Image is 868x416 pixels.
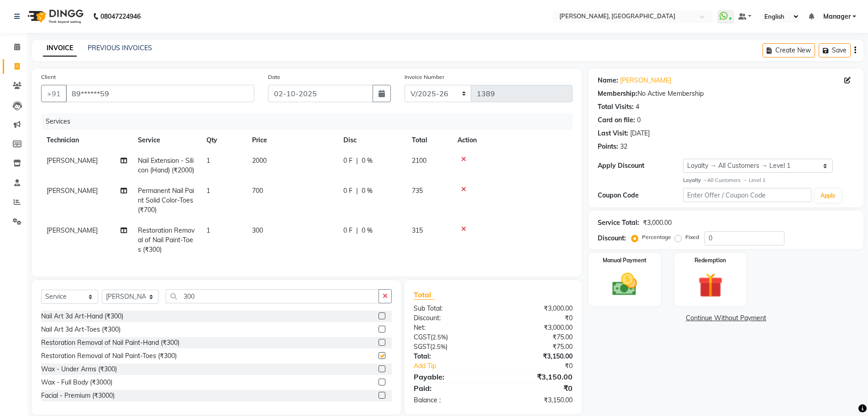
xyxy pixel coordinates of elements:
[598,161,683,171] div: Apply Discount
[356,226,358,235] span: |
[598,115,635,125] div: Card on file:
[138,156,194,174] span: Nail Extension - Silicon (Hand) (₹2000)
[819,43,851,57] button: Save
[407,383,493,394] div: Paid:
[598,129,628,138] div: Last Visit:
[690,270,731,301] img: _gift.svg
[405,73,444,81] label: Invoice Number
[406,130,452,151] th: Total
[407,304,493,313] div: Sub Total:
[47,156,98,165] span: [PERSON_NAME]
[432,333,446,341] span: 2.5%
[605,270,645,299] img: _cash.svg
[763,43,815,57] button: Create New
[598,89,854,99] div: No Active Membership
[343,186,352,196] span: 0 F
[206,156,210,165] span: 1
[643,218,672,228] div: ₹3,000.00
[630,129,650,138] div: [DATE]
[598,191,683,200] div: Coupon Code
[206,187,210,195] span: 1
[598,234,626,243] div: Discount:
[432,343,446,350] span: 2.5%
[41,338,179,348] div: Restoration Removal of Nail Paint-Hand (₹300)
[338,130,406,151] th: Disc
[356,156,358,166] span: |
[407,333,493,342] div: ( )
[252,187,263,195] span: 700
[41,73,56,81] label: Client
[138,226,195,254] span: Restoration Removal of Nail Paint-Toes (₹300)
[493,342,579,352] div: ₹75.00
[132,130,201,151] th: Service
[407,371,493,382] div: Payable:
[683,188,811,202] input: Enter Offer / Coupon Code
[41,85,67,102] button: +91
[47,226,98,234] span: [PERSON_NAME]
[603,256,647,265] label: Manual Payment
[252,226,263,234] span: 300
[598,218,639,228] div: Service Total:
[507,361,579,371] div: ₹0
[412,187,423,195] span: 735
[41,130,132,151] th: Technician
[407,323,493,333] div: Net:
[41,391,115,400] div: Facial - Premium (₹3000)
[41,351,177,361] div: Restoration Removal of Nail Paint-Toes (₹300)
[362,156,373,166] span: 0 %
[452,130,573,151] th: Action
[47,187,98,195] span: [PERSON_NAME]
[685,233,699,241] label: Fixed
[493,313,579,323] div: ₹0
[362,186,373,196] span: 0 %
[493,323,579,333] div: ₹3,000.00
[412,156,426,165] span: 2100
[620,142,627,151] div: 32
[414,333,431,341] span: CGST
[493,395,579,405] div: ₹3,150.00
[138,187,194,214] span: Permanent Nail Paint Solid Color-Toes (₹700)
[23,4,86,29] img: logo
[598,89,637,99] div: Membership:
[343,226,352,235] span: 0 F
[206,226,210,234] span: 1
[166,289,379,303] input: Search or Scan
[343,156,352,166] span: 0 F
[66,85,254,102] input: Search by Name/Mobile/Email/Code
[493,304,579,313] div: ₹3,000.00
[414,290,435,300] span: Total
[100,4,141,29] b: 08047224946
[598,142,618,151] div: Points:
[407,342,493,352] div: ( )
[42,113,579,130] div: Services
[88,44,152,52] a: PREVIOUS INVOICES
[407,313,493,323] div: Discount:
[252,156,267,165] span: 2000
[493,352,579,361] div: ₹3,150.00
[407,352,493,361] div: Total:
[823,12,851,21] span: Manager
[268,73,280,81] label: Date
[636,102,639,112] div: 4
[493,333,579,342] div: ₹75.00
[362,226,373,235] span: 0 %
[41,364,117,374] div: Wax - Under Arms (₹300)
[493,383,579,394] div: ₹0
[407,395,493,405] div: Balance :
[41,312,123,321] div: Nail Art 3d Art-Hand (₹300)
[815,189,841,203] button: Apply
[41,378,112,387] div: Wax - Full Body (₹3000)
[247,130,338,151] th: Price
[41,325,121,334] div: Nail Art 3d Art-Toes (₹300)
[683,177,854,184] div: All Customers → Level 1
[694,256,726,265] label: Redemption
[637,115,641,125] div: 0
[43,40,77,57] a: INVOICE
[620,76,671,85] a: [PERSON_NAME]
[201,130,247,151] th: Qty
[683,177,707,183] strong: Loyalty →
[598,102,634,112] div: Total Visits:
[590,313,862,323] a: Continue Without Payment
[642,233,671,241] label: Percentage
[598,76,618,85] div: Name:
